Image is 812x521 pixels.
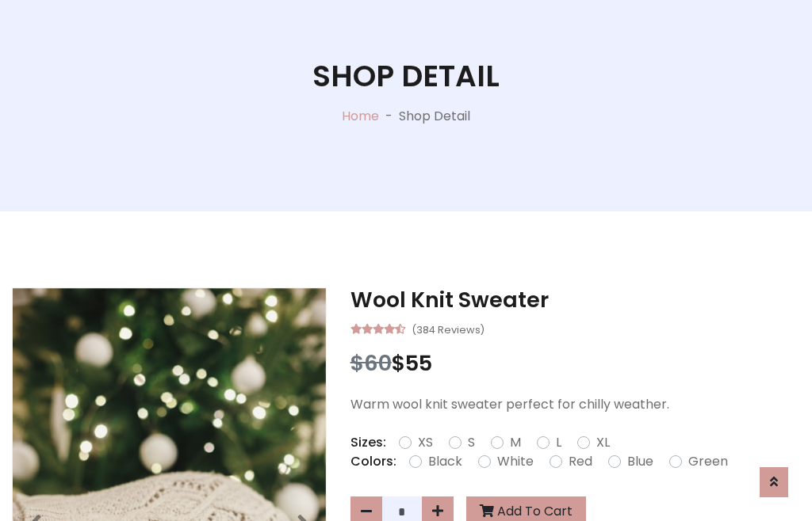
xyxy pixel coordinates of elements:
[627,452,653,471] label: Blue
[350,452,396,471] p: Colors:
[510,433,521,452] label: M
[405,348,432,378] span: 55
[497,452,534,471] label: White
[428,452,462,471] label: Black
[350,287,800,313] h3: Wool Knit Sweater
[418,433,433,452] label: XS
[350,395,800,414] p: Warm wool knit sweater perfect for chilly weather.
[379,107,399,126] p: -
[688,452,728,471] label: Green
[596,433,610,452] label: XL
[312,59,500,94] h1: Shop Detail
[412,319,485,338] small: (384 Reviews)
[350,348,392,378] span: $60
[350,351,800,376] h3: $
[399,107,470,126] p: Shop Detail
[569,452,592,471] label: Red
[556,433,561,452] label: L
[468,433,475,452] label: S
[350,433,386,452] p: Sizes:
[342,107,379,125] a: Home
